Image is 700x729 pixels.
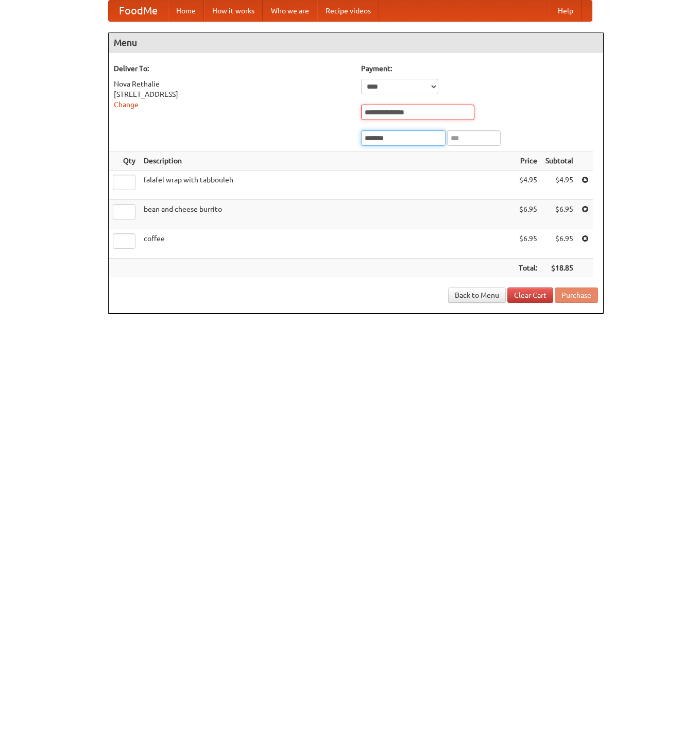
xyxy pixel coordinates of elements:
td: $6.95 [515,200,541,229]
td: $6.95 [541,200,577,229]
td: coffee [140,229,515,259]
a: FoodMe [109,1,168,21]
a: Home [168,1,204,21]
td: $4.95 [515,171,541,200]
th: Qty [109,151,140,171]
td: bean and cheese burrito [140,200,515,229]
th: Subtotal [541,151,577,171]
td: $6.95 [515,229,541,259]
h4: Menu [109,32,603,53]
td: $4.95 [541,171,577,200]
th: Total: [515,259,541,278]
th: Price [515,151,541,171]
td: falafel wrap with tabbouleh [140,171,515,200]
td: $6.95 [541,229,577,259]
a: Change [114,100,139,109]
div: [STREET_ADDRESS] [114,89,351,99]
h5: Deliver To: [114,63,351,74]
th: Description [140,151,515,171]
a: Recipe videos [317,1,379,21]
a: Clear Cart [507,287,553,303]
button: Purchase [555,287,598,303]
a: Help [550,1,582,21]
a: Back to Menu [448,287,506,303]
div: Nova Rethalie [114,79,351,89]
a: Who we are [263,1,317,21]
th: $18.85 [541,259,577,278]
h5: Payment: [361,63,598,74]
a: How it works [204,1,263,21]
